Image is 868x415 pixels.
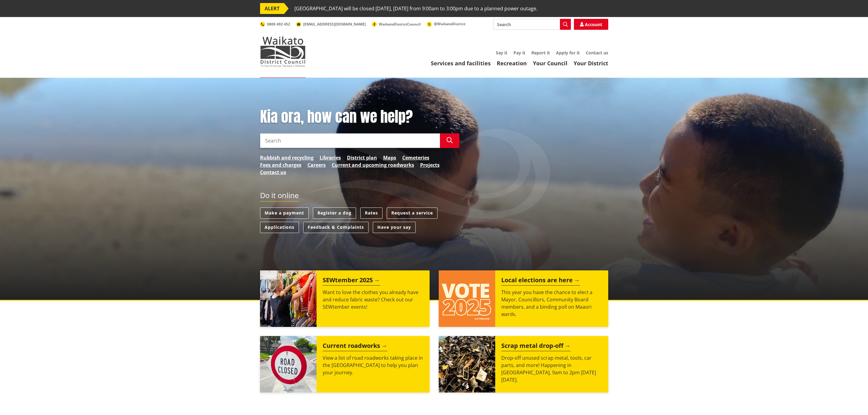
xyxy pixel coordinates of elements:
[260,169,286,176] a: Contact us
[420,161,440,169] a: Projects
[531,50,550,56] a: Report it
[294,3,537,14] span: [GEOGRAPHIC_DATA] will be closed [DATE], [DATE] from 9:00am to 3:00pm due to a planned power outage.
[260,336,317,393] img: Road closed sign
[332,161,414,169] a: Current and upcoming roadworks
[501,342,571,351] h2: Scrap metal drop-off
[260,3,284,14] span: ALERT
[373,222,416,233] a: Have your say
[533,60,568,67] a: Your Council
[501,354,602,383] p: Drop-off unused scrap metal, tools, car parts, and more! Happening in [GEOGRAPHIC_DATA], 9am to 2...
[493,19,571,30] input: Search input
[427,21,465,26] a: @WaikatoDistrict
[513,50,525,56] a: Pay it
[313,207,356,219] a: Register a dog
[260,154,314,161] a: Rubbish and recycling
[574,19,608,30] a: Account
[556,50,580,56] a: Apply for it
[323,276,380,286] h2: SEWtember 2025
[501,289,602,318] p: This year you have the chance to elect a Mayor, Councillors, Community Board members, and a bindi...
[439,336,495,393] img: Scrap metal collection
[296,22,366,27] a: [EMAIL_ADDRESS][DOMAIN_NAME]
[323,342,387,351] h2: Current roadworks
[402,154,429,161] a: Cemeteries
[360,207,383,219] a: Rates
[496,50,507,56] a: Say it
[439,336,608,393] a: A massive pile of rusted scrap metal, including wheels and various industrial parts, under a clea...
[497,60,527,67] a: Recreation
[439,270,608,327] a: Local elections are here This year you have the chance to elect a Mayor, Councillors, Community B...
[260,222,299,233] a: Applications
[574,60,608,67] a: Your District
[260,36,306,67] img: Waikato District Council - Te Kaunihera aa Takiwaa o Waikato
[387,207,437,219] a: Request a service
[586,50,608,56] a: Contact us
[260,191,299,202] h2: Do it online
[439,270,495,327] img: Vote 2025
[379,22,421,27] span: WaikatoDistrictCouncil
[260,336,430,393] a: Current roadworks View a list of road roadworks taking place in the [GEOGRAPHIC_DATA] to help you...
[323,354,424,376] p: View a list of road roadworks taking place in the [GEOGRAPHIC_DATA] to help you plan your journey.
[372,22,421,27] a: WaikatoDistrictCouncil
[303,22,366,27] span: [EMAIL_ADDRESS][DOMAIN_NAME]
[434,21,465,26] span: @WaikatoDistrict
[260,270,317,327] img: SEWtember
[260,108,459,126] h1: Kia ora, how can we help?
[260,270,430,327] a: SEWtember 2025 Want to love the clothes you already have and reduce fabric waste? Check out our S...
[260,161,301,169] a: Fees and charges
[260,133,440,148] input: Search input
[307,161,326,169] a: Careers
[431,60,491,67] a: Services and facilities
[323,289,424,310] p: Want to love the clothes you already have and reduce fabric waste? Check out our SEWtember events!
[267,22,290,27] span: 0800 492 452
[303,222,369,233] a: Feedback & Complaints
[383,154,396,161] a: Maps
[260,22,290,27] a: 0800 492 452
[260,207,309,219] a: Make a payment
[347,154,377,161] a: District plan
[501,276,580,286] h2: Local elections are here
[320,154,341,161] a: Libraries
